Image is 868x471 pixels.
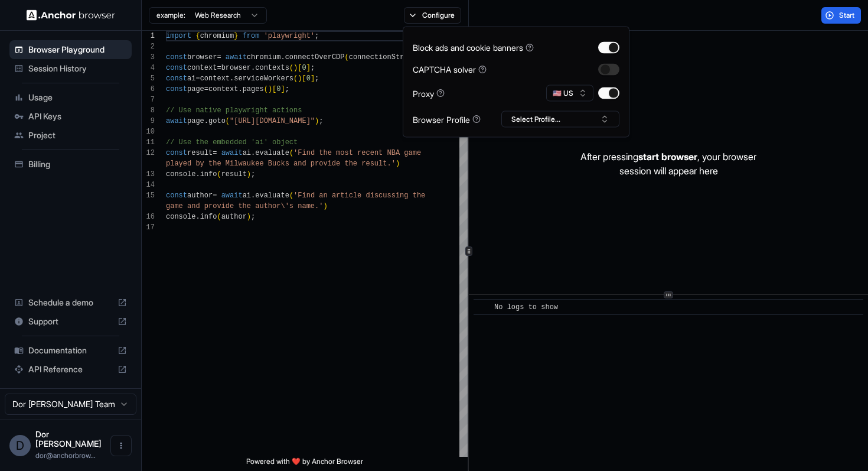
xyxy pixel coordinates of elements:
[501,111,619,128] button: Select Profile...
[251,191,255,200] span: .
[166,32,191,40] span: import
[28,111,127,122] span: API Keys
[166,106,302,115] span: // Use native playwright actions
[234,74,293,83] span: serviceWorkers
[213,191,217,200] span: =
[187,74,195,83] span: ai
[200,213,217,221] span: info
[208,85,238,93] span: context
[166,170,195,178] span: console
[142,212,155,222] div: 16
[28,345,113,356] span: Documentation
[293,64,298,72] span: )
[255,149,289,157] span: evaluate
[285,53,345,61] span: connectOverCDP
[247,213,251,221] span: )
[413,63,487,76] div: CAPTCHA solver
[580,150,756,178] p: After pressing , your browser session will appear here
[28,92,127,103] span: Usage
[293,149,421,157] span: 'Find the most recent NBA game
[187,64,217,72] span: context
[28,63,127,74] span: Session History
[9,155,132,174] div: Billing
[217,64,221,72] span: =
[142,169,155,180] div: 13
[217,53,221,61] span: =
[413,41,534,54] div: Block ads and cookie banners
[302,74,306,83] span: [
[195,74,200,83] span: =
[142,190,155,201] div: 15
[217,170,221,178] span: (
[396,160,400,168] span: )
[166,85,187,93] span: const
[28,316,113,327] span: Support
[142,52,155,63] div: 3
[166,213,195,221] span: console
[315,117,319,125] span: )
[293,191,425,200] span: 'Find an article discussing the
[166,64,187,72] span: const
[9,293,132,312] div: Schedule a demo
[213,149,217,157] span: =
[311,74,315,83] span: ]
[251,64,255,72] span: .
[200,32,234,40] span: chromium
[166,191,187,200] span: const
[9,107,132,126] div: API Keys
[404,7,461,24] button: Configure
[251,149,255,157] span: .
[280,85,285,93] span: ]
[208,117,226,125] span: goto
[272,85,276,93] span: [
[166,74,187,83] span: const
[35,451,96,460] span: dor@anchorbrowser.io
[142,222,155,233] div: 17
[323,202,327,210] span: )
[166,202,323,210] span: game and provide the author\'s name.'
[264,85,268,93] span: (
[9,312,132,331] div: Support
[494,303,558,311] span: No logs to show
[243,191,251,200] span: ai
[110,435,132,456] button: Open menu
[479,301,485,313] span: ​
[142,95,155,105] div: 7
[319,117,323,125] span: ;
[349,53,417,61] span: connectionString
[280,53,285,61] span: .
[166,149,187,157] span: const
[285,85,289,93] span: ;
[195,170,200,178] span: .
[247,53,281,61] span: chromium
[187,117,204,125] span: page
[142,105,155,116] div: 8
[821,7,861,24] button: Start
[217,213,221,221] span: (
[9,435,31,456] div: D
[243,149,251,157] span: ai
[142,180,155,190] div: 14
[27,9,115,21] img: Anchor Logo
[311,64,315,72] span: ;
[142,126,155,137] div: 10
[276,85,280,93] span: 0
[9,40,132,59] div: Browser Playground
[142,116,155,126] div: 9
[238,85,242,93] span: .
[293,74,298,83] span: (
[9,341,132,360] div: Documentation
[195,213,200,221] span: .
[255,64,289,72] span: contexts
[35,429,102,449] span: Dor Dankner
[289,191,293,200] span: (
[195,32,200,40] span: {
[142,41,155,52] div: 2
[378,160,396,168] span: lt.'
[230,117,315,125] span: "[URL][DOMAIN_NAME]"
[166,138,298,147] span: // Use the embedded 'ai' object
[243,85,264,93] span: pages
[187,191,213,200] span: author
[187,53,217,61] span: browser
[298,74,302,83] span: )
